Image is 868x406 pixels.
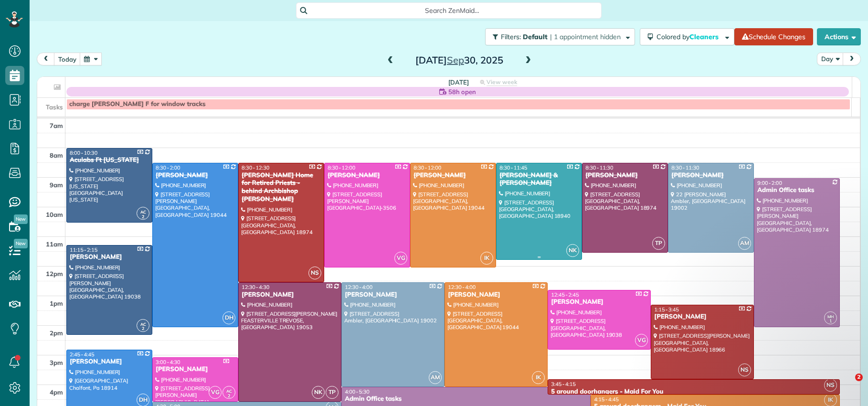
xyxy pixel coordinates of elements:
[757,180,782,186] span: 9:00 - 2:00
[54,53,81,65] button: today
[448,78,469,86] span: [DATE]
[46,240,63,248] span: 11am
[817,28,861,45] button: Actions
[566,244,579,257] span: NK
[69,100,205,108] span: charge [PERSON_NAME] F for window tracks
[413,164,441,171] span: 8:30 - 12:00
[50,388,63,396] span: 4pm
[46,270,63,278] span: 12pm
[825,317,836,326] small: 1
[757,186,837,194] div: Admin Office tasks
[156,164,180,171] span: 8:30 - 2:00
[532,371,545,384] span: IK
[827,314,834,319] span: MH
[855,374,863,381] span: 2
[37,53,55,65] button: prev
[640,28,734,45] button: Colored byCleaners
[689,32,720,41] span: Cleaners
[140,321,146,327] span: AC
[226,388,232,394] span: AC
[241,171,321,204] div: [PERSON_NAME] Home for Retired Priests - behind Archbishop [PERSON_NAME]
[485,28,635,45] button: Filters: Default | 1 appointment hidden
[394,252,407,265] span: VG
[671,171,751,180] div: [PERSON_NAME]
[14,214,28,224] span: New
[400,55,519,65] h2: [DATE] 30, 2025
[137,213,149,222] small: 2
[585,171,665,180] div: [PERSON_NAME]
[824,379,837,392] span: NS
[652,237,665,250] span: TP
[156,359,180,365] span: 3:00 - 4:30
[480,28,635,45] a: Filters: Default | 1 appointment hidden
[242,284,269,290] span: 12:30 - 4:30
[241,291,339,299] div: [PERSON_NAME]
[46,211,63,218] span: 10am
[70,351,95,358] span: 2:45 - 4:45
[523,32,548,41] span: Default
[550,32,621,41] span: | 1 appointment hidden
[328,164,355,171] span: 8:30 - 12:00
[836,374,858,396] iframe: Intercom live chat
[70,246,97,253] span: 11:15 - 2:15
[499,164,527,171] span: 8:30 - 11:45
[50,181,63,189] span: 9am
[345,388,370,395] span: 4:00 - 5:30
[50,359,63,366] span: 3pm
[551,381,576,387] span: 3:45 - 4:15
[429,371,442,384] span: AM
[635,334,648,347] span: VG
[550,388,837,396] div: 5 around doorhangers - Maid For You
[654,306,679,313] span: 1:15 - 3:45
[326,386,339,399] span: TP
[501,32,521,41] span: Filters:
[448,87,476,96] span: 58h open
[843,53,861,65] button: next
[14,239,28,248] span: New
[50,122,63,129] span: 7am
[550,298,648,306] div: [PERSON_NAME]
[480,252,493,265] span: IK
[738,363,751,376] span: NS
[487,78,517,86] span: View week
[817,53,844,65] button: Day
[447,54,464,66] span: Sep
[69,253,149,261] div: [PERSON_NAME]
[734,28,813,45] a: Schedule Changes
[447,291,545,299] div: [PERSON_NAME]
[69,358,149,366] div: [PERSON_NAME]
[222,311,235,324] span: DH
[308,267,321,279] span: NS
[585,164,613,171] span: 8:30 - 11:30
[594,396,619,403] span: 4:15 - 4:45
[242,164,269,171] span: 8:30 - 12:30
[223,392,235,401] small: 2
[50,329,63,337] span: 2pm
[50,151,63,159] span: 8am
[345,284,372,290] span: 12:30 - 4:00
[551,291,579,298] span: 12:45 - 2:45
[654,313,751,321] div: [PERSON_NAME]
[448,284,476,290] span: 12:30 - 4:00
[413,171,493,180] div: [PERSON_NAME]
[738,237,751,250] span: AM
[50,299,63,307] span: 1pm
[155,171,235,180] div: [PERSON_NAME]
[137,324,149,333] small: 2
[155,365,235,374] div: [PERSON_NAME]
[671,164,699,171] span: 8:30 - 11:30
[499,171,579,188] div: [PERSON_NAME] & [PERSON_NAME]
[344,395,588,403] div: Admin Office tasks
[70,150,97,156] span: 8:00 - 10:30
[140,209,146,214] span: AC
[327,171,407,180] div: [PERSON_NAME]
[312,386,325,399] span: NK
[69,156,149,164] div: Aculabs Ft [US_STATE]
[209,386,222,399] span: VG
[656,32,722,41] span: Colored by
[344,291,442,299] div: [PERSON_NAME]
